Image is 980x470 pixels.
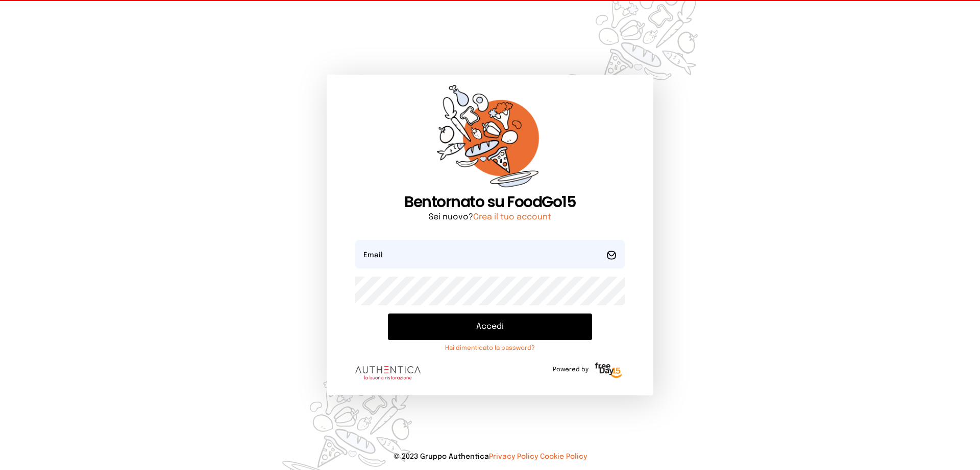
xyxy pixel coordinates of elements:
img: logo.8f33a47.png [355,366,421,379]
p: © 2023 Gruppo Authentica [16,452,964,462]
span: Powered by [553,366,589,374]
button: Accedi [388,314,592,340]
a: Privacy Policy [489,453,538,460]
a: Hai dimenticato la password? [388,344,592,352]
a: Crea il tuo account [473,213,551,221]
img: sticker-orange.65babaf.png [437,85,543,193]
p: Sei nuovo? [355,211,625,223]
a: Cookie Policy [540,453,587,460]
img: logo-freeday.3e08031.png [593,361,625,381]
h1: Bentornato su FoodGo15 [355,193,625,211]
